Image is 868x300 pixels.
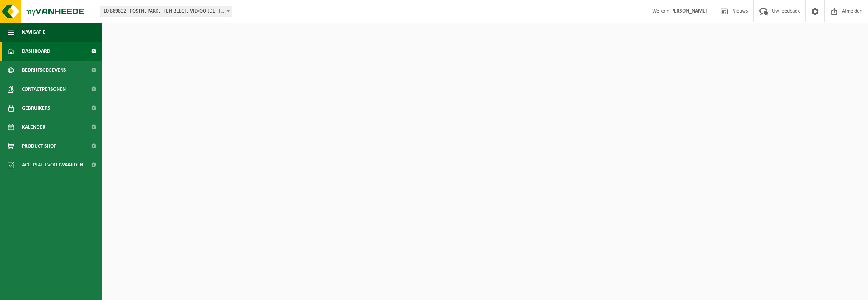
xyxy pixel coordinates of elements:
span: 10-889802 - POSTNL PAKKETTEN BELGIE VILVOORDE - VILVOORDE [100,6,232,17]
span: Dashboard [22,42,50,61]
span: Product Shop [22,137,56,155]
span: Contactpersonen [22,80,66,99]
span: Acceptatievoorwaarden [22,155,83,174]
span: Kalender [22,118,45,137]
strong: [PERSON_NAME] [669,8,707,14]
span: 10-889802 - POSTNL PAKKETTEN BELGIE VILVOORDE - VILVOORDE [100,6,232,17]
span: Bedrijfsgegevens [22,61,66,80]
span: Navigatie [22,23,45,42]
span: Gebruikers [22,99,50,118]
